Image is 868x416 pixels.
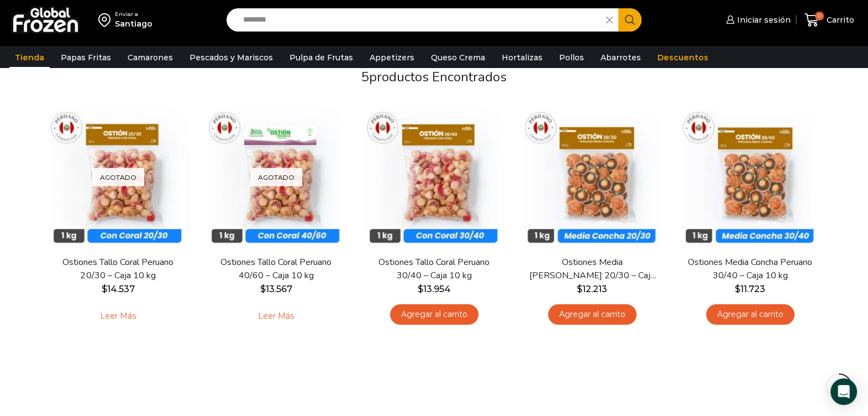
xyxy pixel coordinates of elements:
[361,68,369,86] span: 5
[250,168,302,186] p: Agotado
[706,304,795,325] a: Agregar al carrito: “Ostiones Media Concha Peruano 30/40 - Caja 10 kg”
[652,47,714,68] a: Descuentos
[815,12,824,20] span: 0
[102,284,107,294] span: $
[577,284,607,294] bdi: 12.213
[686,256,813,282] a: Ostiones Media Concha Peruano 30/40 – Caja 10 kg
[284,47,359,68] a: Pulpa de Frutas
[554,47,590,68] a: Pollos
[122,47,178,68] a: Camarones
[98,11,115,29] img: address-field-icon.svg
[723,9,791,31] a: Iniciar sesión
[528,256,655,282] a: Ostiones Media [PERSON_NAME] 20/30 – Caja 10 kg
[102,284,135,294] bdi: 14.537
[260,284,266,294] span: $
[369,68,507,86] span: productos encontrados
[115,18,152,29] div: Santiago
[364,47,420,68] a: Appetizers
[115,11,152,18] div: Enviar a
[54,256,181,282] a: Ostiones Tallo Coral Peruano 20/30 – Caja 10 kg
[734,14,791,25] span: Iniciar sesión
[802,7,857,33] a: 0 Carrito
[824,14,854,25] span: Carrito
[548,304,636,325] a: Agregar al carrito: “Ostiones Media Concha Peruano 20/30 - Caja 10 kg”
[595,47,646,68] a: Abarrotes
[735,284,765,294] bdi: 11.723
[260,284,292,294] bdi: 13.567
[92,168,144,186] p: Agotado
[418,284,423,294] span: $
[390,304,478,325] a: Agregar al carrito: “Ostiones Tallo Coral Peruano 30/40 - Caja 10 kg”
[618,8,641,32] button: Search button
[370,256,497,282] a: Ostiones Tallo Coral Peruano 30/40 – Caja 10 kg
[577,284,582,294] span: $
[425,47,491,68] a: Queso Crema
[212,256,339,282] a: Ostiones Tallo Coral Peruano 40/60 – Caja 10 kg
[83,304,153,327] a: Leé más sobre “Ostiones Tallo Coral Peruano 20/30 - Caja 10 kg”
[9,47,50,68] a: Tienda
[418,284,451,294] bdi: 13.954
[241,304,311,327] a: Leé más sobre “Ostiones Tallo Coral Peruano 40/60 - Caja 10 kg”
[184,47,278,68] a: Pescados y Mariscos
[55,47,117,68] a: Papas Fritas
[496,47,548,68] a: Hortalizas
[830,378,857,405] div: Open Intercom Messenger
[735,284,740,294] span: $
